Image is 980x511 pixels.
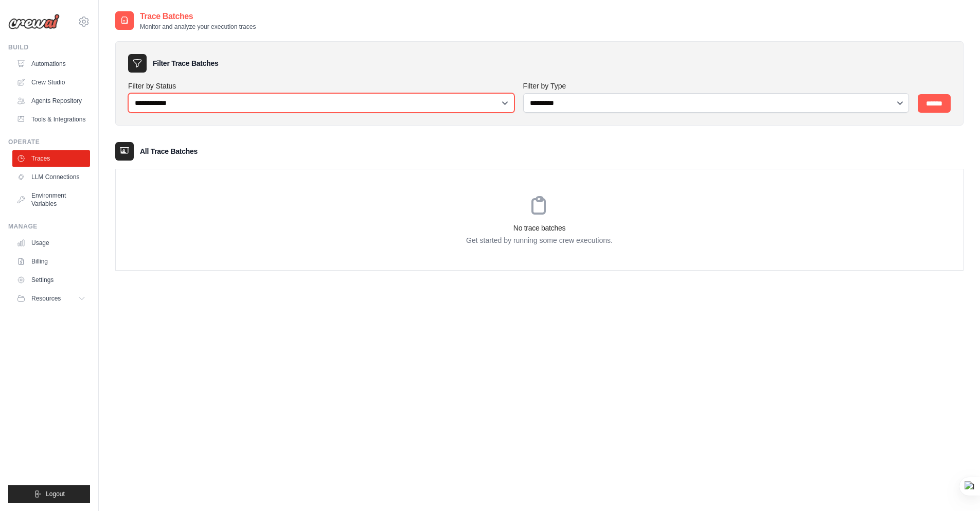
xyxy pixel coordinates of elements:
a: Traces [12,150,90,167]
a: Usage [12,235,90,251]
a: Billing [12,253,90,270]
a: Tools & Integrations [12,111,90,128]
div: Manage [8,222,90,231]
span: Logout [46,490,65,498]
h3: No trace batches [116,223,963,233]
div: Build [8,43,90,51]
label: Filter by Type [523,81,910,91]
iframe: Chat Widget [929,462,980,511]
label: Filter by Status [128,81,515,91]
button: Logout [8,485,90,503]
p: Get started by running some crew executions. [116,235,963,245]
a: Settings [12,272,90,288]
a: Environment Variables [12,187,90,212]
span: Resources [31,294,61,303]
button: Resources [12,290,90,307]
a: Automations [12,56,90,72]
a: Agents Repository [12,93,90,109]
h3: All Trace Batches [140,146,198,156]
img: Logo [8,14,60,29]
a: Crew Studio [12,74,90,91]
div: Operate [8,138,90,146]
h2: Trace Batches [140,10,256,23]
p: Monitor and analyze your execution traces [140,23,256,31]
h3: Filter Trace Batches [153,58,218,68]
a: LLM Connections [12,169,90,185]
